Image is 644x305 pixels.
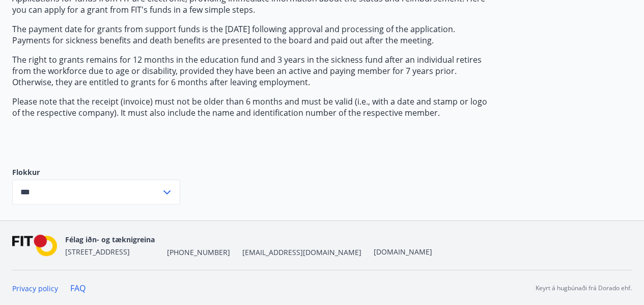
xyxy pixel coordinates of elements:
[12,54,493,88] p: The right to grants remains for 12 months in the education fund and 3 years in the sickness fund ...
[12,96,493,118] p: Please note that the receipt (invoice) must not be older than 6 months and must be valid (i.e., w...
[65,247,130,257] span: [STREET_ADDRESS]
[12,23,493,46] p: The payment date for grants from support funds is the [DATE] following approval and processing of...
[12,235,57,257] img: FPQVkF9lTnNbbaRSFyT17YYeljoOGk5m51IhT0bO.png
[65,235,155,244] span: Félag iðn- og tæknigreina
[167,247,230,258] span: [PHONE_NUMBER]
[12,284,58,293] a: Privacy policy
[12,167,180,177] label: Flokkur
[242,247,361,258] span: [EMAIL_ADDRESS][DOMAIN_NAME]
[70,283,86,294] a: FAQ
[374,247,432,257] a: [DOMAIN_NAME]
[536,284,632,293] p: Keyrt á hugbúnaði frá Dorado ehf.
